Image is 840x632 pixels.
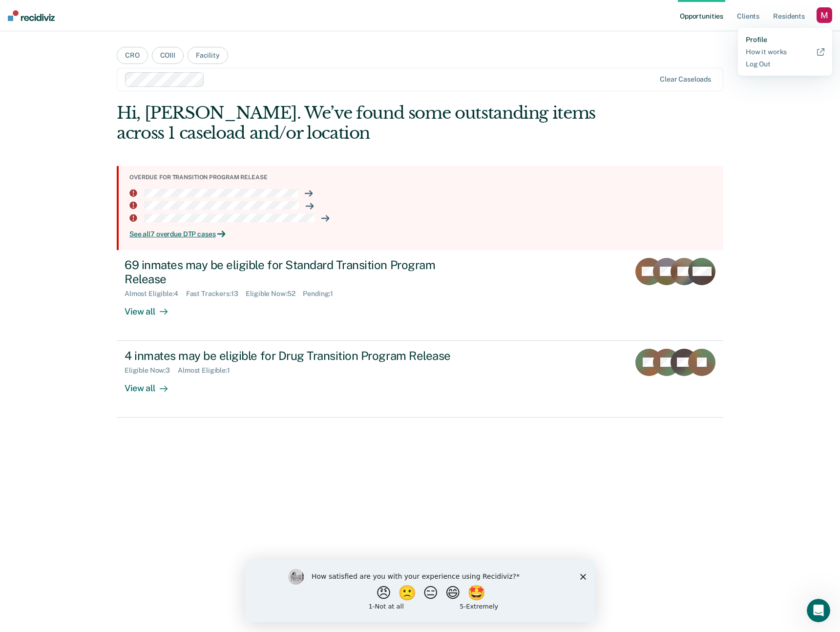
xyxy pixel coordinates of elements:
[117,103,602,143] div: Hi, [PERSON_NAME]. We’ve found some outstanding items across 1 caseload and/or location
[188,47,228,64] button: Facility
[125,366,178,375] div: Eligible Now : 3
[8,10,55,21] img: Recidiviz
[245,559,595,622] iframe: Survey by Kim from Recidiviz
[125,375,179,394] div: View all
[125,290,186,298] div: Almost Eligible : 4
[117,341,723,418] a: 4 inmates may be eligible for Drug Transition Program ReleaseEligible Now:3Almost Eligible:1View all
[746,60,824,68] a: Log Out
[152,47,184,64] button: COIII
[125,258,467,286] div: 69 inmates may be eligible for Standard Transition Program Release
[303,290,341,298] div: Pending : 1
[807,599,830,622] iframe: Intercom live chat
[660,75,711,84] div: Clear caseloads
[246,290,303,298] div: Eligible Now : 52
[129,230,715,238] div: See all 7 overdue DTP cases
[746,48,824,56] a: How it works
[117,250,723,341] a: 69 inmates may be eligible for Standard Transition Program ReleaseAlmost Eligible:4Fast Trackers:...
[125,298,179,317] div: View all
[178,366,238,375] div: Almost Eligible : 1
[746,36,824,44] a: Profile
[129,230,715,238] a: See all7 overdue DTP cases
[117,47,148,64] button: CRO
[186,290,246,298] div: Fast Trackers : 13
[125,349,467,363] div: 4 inmates may be eligible for Drug Transition Program Release
[129,174,715,181] div: Overdue for transition program release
